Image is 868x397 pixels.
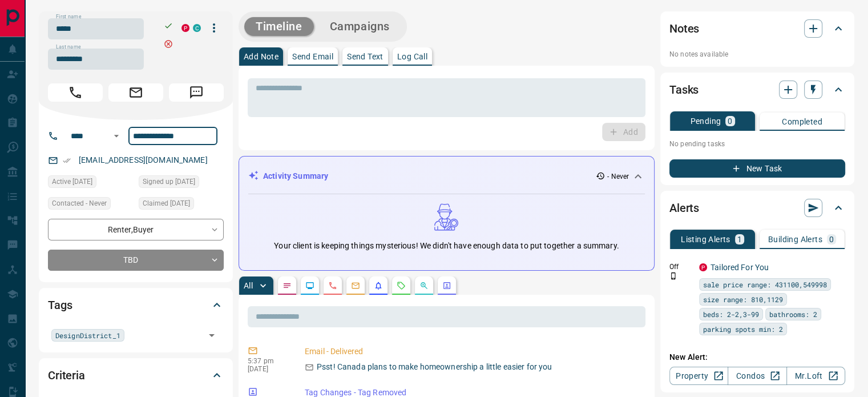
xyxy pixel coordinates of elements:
p: Log Call [397,53,427,61]
p: Pending [690,117,721,125]
label: First name [56,13,81,21]
svg: Lead Browsing Activity [305,281,314,290]
p: No notes available [669,49,845,59]
svg: Agent Actions [442,281,451,290]
div: condos.ca [193,24,201,32]
h2: Notes [669,19,699,38]
span: Active [DATE] [52,176,92,187]
svg: Opportunities [419,281,429,290]
h2: Tags [48,296,72,314]
span: size range: 810,1129 [703,294,783,305]
div: TBD [48,250,224,271]
button: Open [110,129,123,143]
a: Property [669,367,728,385]
a: Tailored For You [710,263,769,272]
span: Email [108,83,163,102]
div: property.ca [181,24,189,32]
span: DesignDistrict_1 [55,330,120,341]
a: Mr.Loft [786,367,845,385]
span: Contacted - Never [52,198,107,209]
div: Criteria [48,362,224,389]
p: 1 [737,235,742,243]
p: [DATE] [248,365,288,373]
svg: Calls [328,281,337,290]
div: Sun Sep 15 2019 [139,175,224,191]
div: Notes [669,15,845,42]
span: parking spots min: 2 [703,323,783,335]
p: Your client is keeping things mysterious! We didn't have enough data to put together a summary. [274,240,619,252]
div: Tags [48,291,224,319]
button: New Task [669,159,845,178]
p: Off [669,262,692,272]
p: New Alert: [669,351,845,363]
h2: Alerts [669,199,699,217]
div: property.ca [699,263,707,271]
p: All [244,282,253,290]
p: Completed [782,118,822,126]
p: Send Email [292,53,333,61]
div: Sun Sep 15 2019 [139,197,224,213]
a: [EMAIL_ADDRESS][DOMAIN_NAME] [79,155,208,165]
p: 0 [728,117,732,125]
span: Claimed [DATE] [143,198,190,209]
button: Timeline [244,17,314,36]
h2: Tasks [669,81,699,99]
span: bathrooms: 2 [769,308,817,320]
span: sale price range: 431100,549998 [703,279,827,290]
svg: Push Notification Only [669,272,677,280]
span: beds: 2-2,3-99 [703,308,759,320]
a: Condos [728,367,786,385]
div: Alerts [669,194,845,222]
p: Listing Alerts [681,235,730,243]
svg: Requests [397,281,406,290]
p: Email - Delivered [305,346,641,358]
span: Call [48,83,103,102]
h2: Criteria [48,366,85,384]
button: Open [204,327,220,343]
p: 5:37 pm [248,357,288,365]
svg: Email Verified [63,157,71,165]
p: Building Alerts [768,235,822,243]
span: Signed up [DATE] [143,176,195,187]
svg: Emails [351,281,360,290]
p: No pending tasks [669,135,845,153]
svg: Listing Alerts [374,281,383,290]
button: Campaigns [318,17,401,36]
p: 0 [829,235,834,243]
div: Tasks [669,76,845,103]
div: Thu May 05 2022 [48,175,133,191]
div: Renter , Buyer [48,219,224,240]
p: Send Text [347,53,383,61]
p: - Never [607,171,629,182]
label: Last name [56,43,81,51]
p: Add Note [244,53,278,61]
span: Message [169,83,224,102]
div: Activity Summary- Never [248,166,645,187]
p: Psst! Canada plans to make homeownership a little easier for you [317,361,552,373]
svg: Notes [282,281,292,290]
p: Activity Summary [263,170,328,182]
